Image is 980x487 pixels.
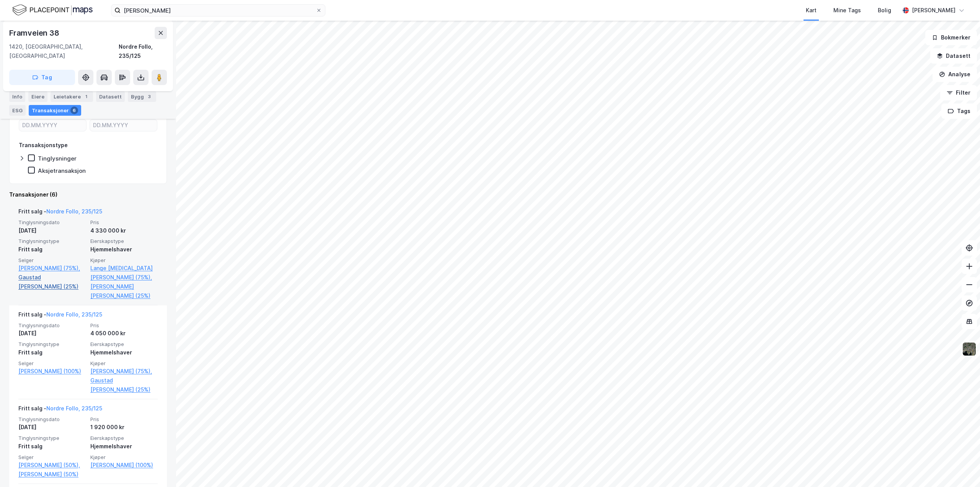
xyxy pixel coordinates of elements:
div: Fritt salg [18,245,86,254]
a: Nordre Follo, 235/125 [46,208,102,215]
div: Transaksjonstype [19,141,68,150]
a: Nordre Follo, 235/125 [46,311,102,318]
a: [PERSON_NAME] (50%) [18,470,86,479]
div: [DATE] [18,329,86,338]
span: Selger [18,257,86,264]
span: Pris [90,322,158,329]
span: Selger [18,454,86,461]
img: logo.f888ab2527a4732fd821a326f86c7f29.svg [12,3,93,17]
div: Aksjetransaksjon [38,167,86,174]
div: [PERSON_NAME] [912,6,955,15]
a: [PERSON_NAME] (100%) [90,461,158,470]
button: Analyse [933,67,977,82]
span: Tinglysningsdato [18,416,86,423]
button: Tags [941,103,977,119]
iframe: Chat Widget [942,450,980,487]
div: Datasett [96,91,125,102]
span: Tinglysningsdato [18,219,86,226]
span: Kjøper [90,454,158,461]
div: Bygg [128,91,156,102]
div: Mine Tags [833,6,861,15]
span: Kjøper [90,257,158,264]
span: Pris [90,219,158,226]
input: DD.MM.YYYY [19,120,86,131]
div: Fritt salg - [18,310,102,322]
div: Transaksjoner [29,105,81,116]
a: Gaustad [PERSON_NAME] (25%) [18,273,86,291]
span: Tinglysningstype [18,238,86,244]
div: 3 [145,93,153,100]
div: Eiere [28,91,47,102]
input: DD.MM.YYYY [90,120,157,131]
a: [PERSON_NAME] (75%), [18,264,86,273]
a: [PERSON_NAME] (75%), [90,367,158,376]
button: Tag [9,70,75,85]
button: Datasett [930,48,977,64]
div: Nordre Follo, 235/125 [119,42,167,61]
div: Leietakere [51,91,93,102]
div: Info [9,91,25,102]
div: Fritt salg [18,348,86,357]
div: Hjemmelshaver [90,442,158,451]
div: Framveien 38 [9,27,61,39]
a: Gaustad [PERSON_NAME] (25%) [90,376,158,394]
div: Fritt salg [18,442,86,451]
span: Eierskapstype [90,435,158,441]
button: Filter [940,85,977,100]
a: Lange [MEDICAL_DATA][PERSON_NAME] (75%), [90,264,158,282]
div: 6 [70,107,78,114]
span: Kjøper [90,360,158,367]
span: Tinglysningstype [18,341,86,348]
div: Kart [806,6,817,15]
div: Tinglysninger [38,155,77,162]
button: Bokmerker [925,30,977,45]
div: 1 [82,93,90,100]
div: Fritt salg - [18,404,102,416]
div: 1 920 000 kr [90,423,158,432]
span: Eierskapstype [90,341,158,348]
div: Bolig [878,6,891,15]
div: Hjemmelshaver [90,348,158,357]
div: [DATE] [18,226,86,235]
a: [PERSON_NAME] [PERSON_NAME] (25%) [90,282,158,300]
div: Fritt salg - [18,207,102,219]
span: Pris [90,416,158,423]
div: Transaksjoner (6) [9,190,167,199]
img: 9k= [962,342,977,356]
div: 4 330 000 kr [90,226,158,235]
span: Tinglysningsdato [18,322,86,329]
div: ESG [9,105,26,116]
span: Tinglysningstype [18,435,86,441]
a: [PERSON_NAME] (50%), [18,461,86,470]
span: Selger [18,360,86,367]
input: Søk på adresse, matrikkel, gårdeiere, leietakere eller personer [121,5,316,16]
div: Hjemmelshaver [90,245,158,254]
div: 4 050 000 kr [90,329,158,338]
div: [DATE] [18,423,86,432]
a: Nordre Follo, 235/125 [46,405,102,412]
a: [PERSON_NAME] (100%) [18,367,86,376]
span: Eierskapstype [90,238,158,244]
div: 1420, [GEOGRAPHIC_DATA], [GEOGRAPHIC_DATA] [9,42,119,61]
